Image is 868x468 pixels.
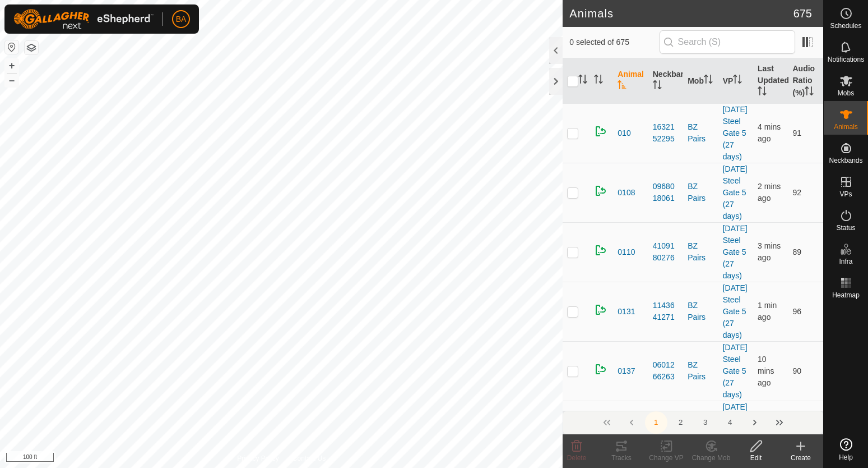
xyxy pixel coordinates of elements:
span: 90 [793,366,802,375]
a: [DATE] Steel Gate 5 (27 days) [723,105,748,161]
div: Change VP [644,453,689,463]
span: 0137 [618,365,635,377]
th: Animal [613,58,648,104]
a: [DATE] Steel Gate 5 (27 days) [723,283,748,339]
div: Change Mob [689,453,734,463]
span: 0108 [618,187,635,199]
h2: Animals [569,7,793,20]
img: returning on [594,184,607,198]
div: 1632152295 [653,121,679,145]
button: Reset Map [5,40,18,54]
span: 92 [793,188,802,197]
span: Mobs [838,90,854,97]
span: Status [836,224,855,231]
img: returning on [594,303,607,316]
p-sorticon: Activate to sort [578,76,587,85]
span: Infra [839,258,852,265]
button: 4 [719,411,741,434]
img: returning on [594,244,607,257]
span: 675 [793,5,812,22]
div: BZ Pairs [688,240,713,264]
p-sorticon: Activate to sort [733,76,742,85]
span: 26 Aug 2025, 8:10 am [758,301,777,322]
p-sorticon: Activate to sort [653,82,662,91]
span: 010 [618,127,630,139]
button: Next Page [744,411,766,434]
span: Neckbands [829,157,862,164]
th: Neckband [648,58,683,104]
span: 96 [793,307,802,316]
p-sorticon: Activate to sort [594,76,603,85]
span: Animals [834,123,858,130]
div: BZ Pairs [688,300,713,323]
span: 0110 [618,246,635,258]
p-sorticon: Activate to sort [704,76,713,85]
p-sorticon: Activate to sort [758,88,767,97]
a: Contact Us [293,453,326,464]
img: Gallagher Logo [13,9,154,29]
span: Heatmap [832,292,860,299]
p-sorticon: Activate to sort [805,88,814,97]
span: 26 Aug 2025, 8:00 am [758,355,774,387]
a: Help [824,434,868,465]
span: BA [176,13,187,25]
input: Search (S) [660,30,795,54]
div: 0968018061 [653,181,679,204]
div: Tracks [599,453,644,463]
a: [DATE] Steel Gate 5 (27 days) [723,164,748,221]
div: BZ Pairs [688,181,713,204]
div: BZ Pairs [688,121,713,145]
a: [DATE] Steel Gate 5 (27 days) [723,402,748,458]
th: VP [718,58,753,104]
th: Mob [683,58,718,104]
span: 89 [793,247,802,256]
a: [DATE] Steel Gate 5 (27 days) [723,343,748,399]
span: 26 Aug 2025, 8:08 am [758,241,781,262]
span: 0131 [618,306,635,318]
button: Last Page [768,411,791,434]
div: 4109180276 [653,240,679,264]
span: Notifications [828,56,864,63]
button: 2 [670,411,692,434]
button: Map Layers [25,41,38,54]
th: Audio Ratio (%) [788,58,824,104]
a: Privacy Policy [237,453,279,464]
span: 0 selected of 675 [569,36,659,48]
span: 91 [793,129,802,137]
a: [DATE] Steel Gate 5 (27 days) [723,224,748,280]
div: 1143641271 [653,300,679,323]
span: Help [839,454,853,461]
span: Delete [567,454,587,462]
div: 0601266263 [653,359,679,383]
th: Last Updated [753,58,788,104]
button: + [5,59,18,72]
span: Schedules [830,22,861,29]
span: 26 Aug 2025, 8:08 am [758,182,781,203]
img: returning on [594,125,607,138]
img: returning on [594,363,607,376]
p-sorticon: Activate to sort [618,82,626,91]
button: 3 [694,411,717,434]
div: Edit [734,453,778,463]
button: – [5,74,18,87]
div: BZ Pairs [688,359,713,383]
button: 1 [645,411,667,434]
div: Create [778,453,823,463]
span: 26 Aug 2025, 8:06 am [758,122,781,143]
span: VPs [839,191,852,198]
